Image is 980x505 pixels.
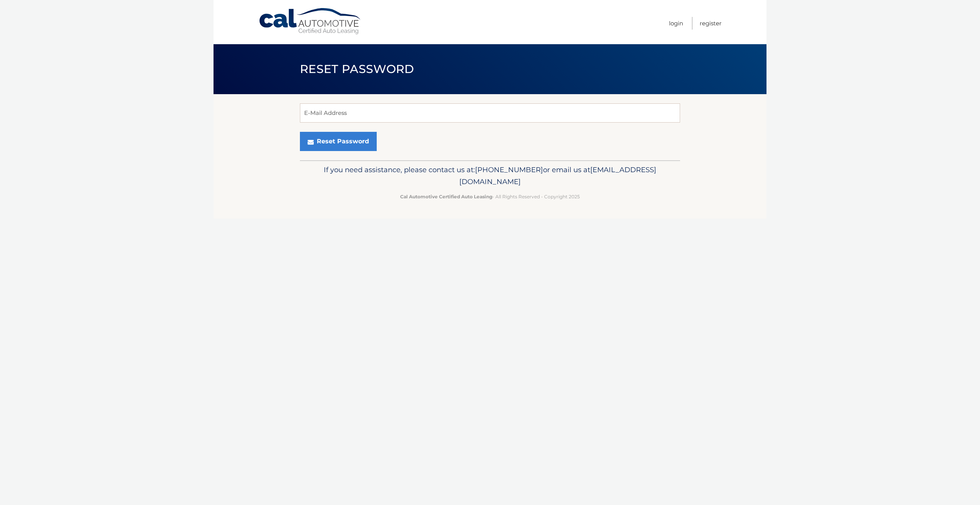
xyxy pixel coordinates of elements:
a: Login [669,17,683,30]
input: E-Mail Address [300,103,680,123]
strong: Cal Automotive Certified Auto Leasing [400,194,492,199]
a: Register [700,17,722,30]
p: If you need assistance, please contact us at: or email us at [305,164,675,188]
span: Reset Password [300,62,414,76]
button: Reset Password [300,132,377,151]
a: Cal Automotive [258,8,362,35]
p: - All Rights Reserved - Copyright 2025 [305,193,675,201]
span: [PHONE_NUMBER] [475,165,543,174]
